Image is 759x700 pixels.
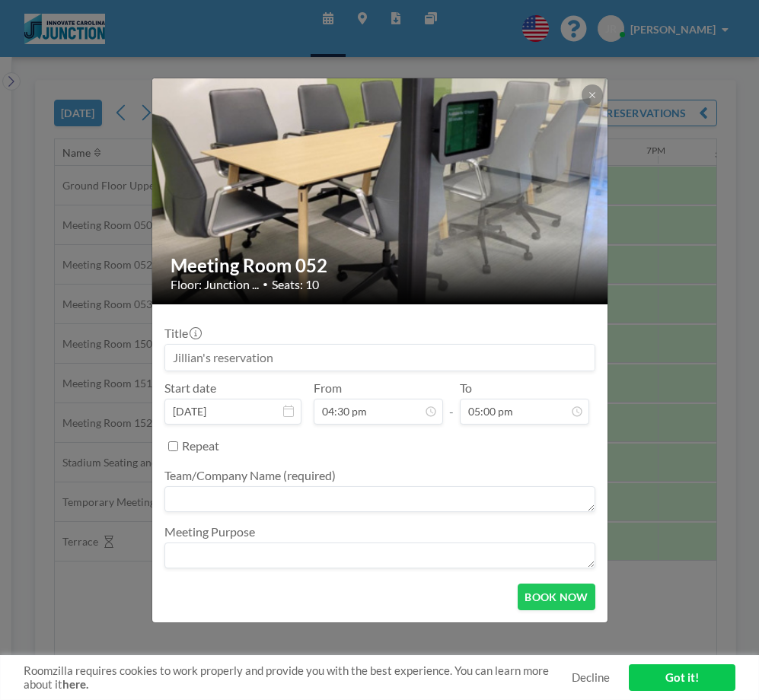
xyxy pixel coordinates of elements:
[572,670,610,685] a: Decline
[164,326,200,341] label: Title
[272,277,319,292] span: Seats: 10
[263,278,268,290] span: •
[171,277,259,292] span: Floor: Junction ...
[164,468,336,483] label: Team/Company Name (required)
[629,664,735,691] a: Got it!
[24,663,572,692] span: Roomzilla requires cookies to work properly and provide you with the best experience. You can lea...
[152,77,609,306] img: 537.jpg
[518,584,595,610] button: BOOK NOW
[314,380,342,396] label: From
[449,386,454,419] span: -
[460,380,472,396] label: To
[164,380,216,396] label: Start date
[171,254,591,277] h2: Meeting Room 052
[62,677,88,691] a: here.
[164,524,255,539] label: Meeting Purpose
[182,438,219,453] label: Repeat
[165,345,595,371] input: Jillian's reservation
